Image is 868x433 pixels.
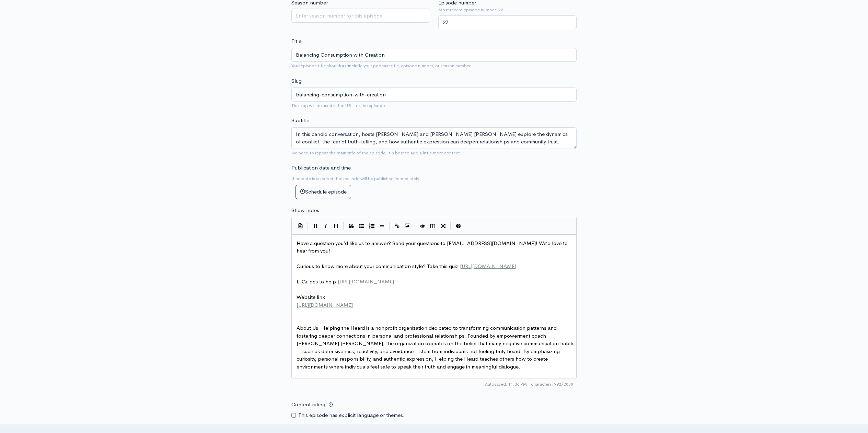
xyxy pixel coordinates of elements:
[428,221,438,231] button: Toggle Side by Side
[389,222,390,230] i: |
[438,221,448,231] button: Toggle Fullscreen
[531,381,573,387] span: 992/2000
[291,48,577,62] input: What is the episode's title?
[356,221,367,231] button: Generic List
[485,381,527,387] span: Autosaved: 11:36 PM
[296,185,351,199] button: Schedule episode
[438,15,577,30] input: Enter episode number
[297,294,325,300] span: Website link
[291,398,325,412] label: Content rating
[291,150,461,156] small: No need to repeat the main title of the episode, it's best to add a little more context.
[343,222,344,230] i: |
[291,37,301,45] label: Title
[291,77,302,85] label: Slug
[291,117,309,125] label: Subtitle
[297,263,516,269] span: Curious to know more about your communication style? Take this quiz:
[291,9,430,23] input: Enter season number for this episode
[298,411,405,419] label: This episode has explicit language or themes.
[291,63,472,69] small: Your episode title should include your podcast title, episode number, or season number.
[392,221,402,231] button: Create Link
[321,221,331,231] button: Italic
[415,222,415,230] i: |
[291,87,577,102] input: title-of-episode
[367,221,377,231] button: Numbered List
[417,221,428,231] button: Toggle Preview
[338,278,394,285] span: [URL][DOMAIN_NAME]
[453,221,463,231] button: Markdown Guide
[346,221,356,231] button: Quote
[297,240,569,254] span: Have a question you’d like us to answer? Send your questions to [EMAIL_ADDRESS][DOMAIN_NAME]! We’...
[291,103,386,108] small: The slug will be used in the URL for the episode.
[450,222,451,230] i: |
[291,207,319,214] label: Show notes
[297,278,394,285] span: E-Guides to help:
[402,221,413,231] button: Insert Image
[438,7,577,13] small: Most recent episode number: 26
[460,263,516,269] span: [URL][DOMAIN_NAME]
[297,302,353,308] span: [URL][DOMAIN_NAME]
[291,176,420,182] small: If no date is selected, the episode will be published immediately.
[297,325,575,370] span: About Us: Helping the Heard is a nonprofit organization dedicated to transforming communication p...
[310,221,321,231] button: Bold
[291,164,351,172] label: Publication date and time
[295,220,305,231] button: Insert Show Notes Template
[377,221,387,231] button: Insert Horizontal Line
[340,63,348,69] strong: not
[331,221,341,231] button: Heading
